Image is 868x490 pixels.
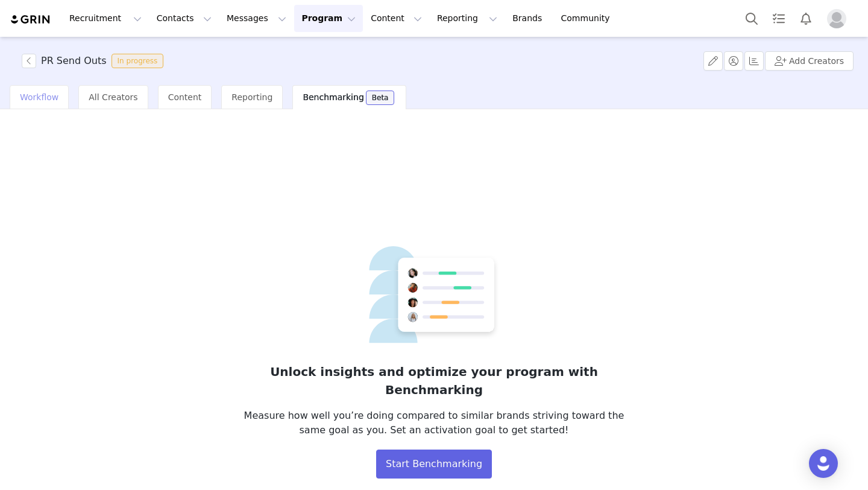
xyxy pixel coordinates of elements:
[372,94,389,101] div: Beta
[22,54,168,68] span: [object Object]
[89,92,137,102] span: All Creators
[62,5,149,32] button: Recruitment
[363,5,429,32] button: Content
[738,5,765,32] button: Search
[376,450,492,479] button: Start Benchmarking
[149,5,219,32] button: Contacts
[827,9,846,28] img: placeholder-profile.jpg
[41,54,107,68] h3: PR Send Outs
[303,92,363,102] span: Benchmarking
[369,246,499,343] img: Benchmarking Imagery
[554,5,623,32] a: Community
[294,5,363,32] button: Program
[241,363,627,399] p: Unlock insights and optimize your program with Benchmarking
[793,5,819,32] button: Notifications
[168,92,202,102] span: Content
[10,14,52,25] img: grin logo
[20,92,58,102] span: Workflow
[765,51,854,71] button: Add Creators
[809,449,838,478] div: Open Intercom Messenger
[241,409,627,437] p: Measure how well you’re doing compared to similar brands striving toward the same goal as you. Se...
[112,54,164,68] span: In progress
[766,5,792,32] a: Tasks
[231,92,272,102] span: Reporting
[219,5,294,32] button: Messages
[505,5,553,32] a: Brands
[820,9,858,28] button: Profile
[430,5,505,32] button: Reporting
